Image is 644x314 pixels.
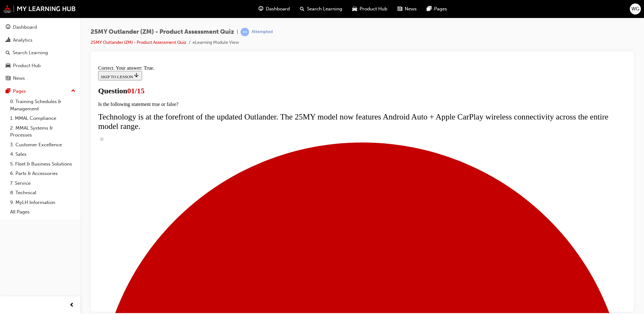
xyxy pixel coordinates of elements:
[360,5,387,13] span: Product Hub
[631,5,639,13] span: WG
[3,85,78,97] button: Pages
[3,60,78,72] a: Product Hub
[13,24,37,31] div: Dashboard
[397,5,402,13] span: news-icon
[71,87,75,95] span: up-icon
[434,5,447,13] span: Pages
[427,5,432,13] span: pages-icon
[3,73,78,84] a: News
[6,76,10,81] span: news-icon
[6,50,10,56] span: search-icon
[6,63,10,69] span: car-icon
[8,178,78,188] a: 7. Service
[266,5,290,13] span: Dashboard
[3,20,78,85] button: DashboardAnalyticsSearch LearningProduct HubNews
[91,40,186,45] a: 25MY Outlander (ZM) - Product Assessment Quiz
[8,207,78,217] a: All Pages
[13,75,25,82] div: News
[3,34,78,46] a: Analytics
[6,38,10,43] span: chart-icon
[5,12,44,16] span: SKIP TO LESSON
[3,5,76,13] img: mmal
[241,28,249,36] span: learningRecordVerb_ATTEMPT-icon
[3,3,531,8] div: Correct. Your answer: True.
[307,5,342,13] span: Search Learning
[8,188,78,198] a: 8. Technical
[252,29,273,35] div: Attempted
[91,28,234,36] span: 25MY Outlander (ZM) - Product Assessment Quiz
[300,5,304,13] span: search-icon
[6,89,10,94] span: pages-icon
[13,49,48,56] div: Search Learning
[392,3,422,15] a: news-iconNews
[8,149,78,159] a: 4. Sales
[259,5,263,13] span: guage-icon
[8,140,78,150] a: 3. Customer Excellence
[295,3,347,15] a: search-iconSearch Learning
[13,37,33,44] div: Analytics
[347,3,392,15] a: car-iconProduct Hub
[8,97,78,113] a: 0. Training Schedules & Management
[8,198,78,207] a: 9. MyLH Information
[3,47,78,59] a: Search Learning
[8,169,78,178] a: 6. Parts & Accessories
[253,3,295,15] a: guage-iconDashboard
[630,3,641,15] button: WG
[422,3,452,15] a: pages-iconPages
[3,8,46,18] button: SKIP TO LESSON
[13,88,26,95] div: Pages
[193,39,239,46] li: eLearning Module View
[8,123,78,140] a: 2. MMAL Systems & Processes
[6,25,10,30] span: guage-icon
[237,28,238,36] span: |
[405,5,417,13] span: News
[3,21,78,33] a: Dashboard
[8,159,78,169] a: 5. Fleet & Business Solutions
[8,113,78,123] a: 1. MMAL Compliance
[352,5,357,13] span: car-icon
[13,62,41,69] div: Product Hub
[69,301,74,309] span: prev-icon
